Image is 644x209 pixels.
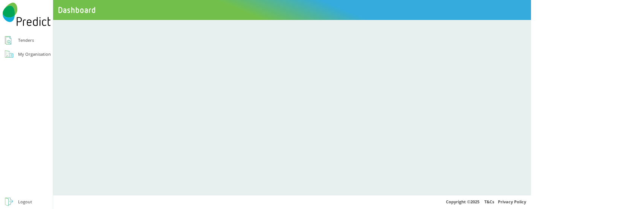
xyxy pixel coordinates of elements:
div: My Organisation [18,50,51,58]
img: Predict Mobile [3,3,50,26]
a: T&Cs [484,199,494,204]
div: Logout [18,198,32,206]
a: Privacy Policy [498,199,526,204]
div: Copyright © 2025 [53,195,531,209]
div: Tenders [18,37,34,44]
